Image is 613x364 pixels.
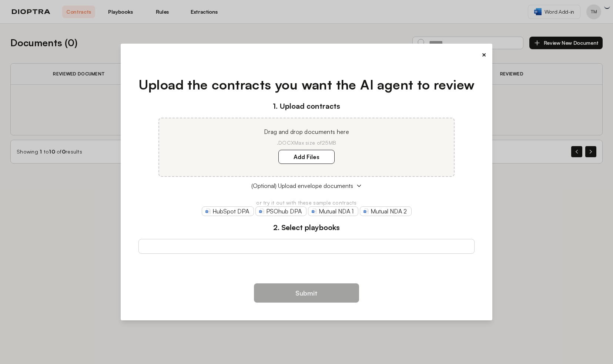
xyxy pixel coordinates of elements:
[308,206,358,216] a: Mutual NDA 1
[138,101,475,112] h3: 1. Upload contracts
[202,206,254,216] a: HubSpot DPA
[168,139,445,146] p: .DOCX Max size of 25MB
[254,283,359,303] button: Submit
[138,222,475,233] h3: 2. Select playbooks
[138,181,475,190] button: (Optional) Upload envelope documents
[255,206,306,216] a: PSOhub DPA
[168,127,445,136] p: Drag and drop documents here
[138,199,475,206] p: or try it out with these sample contracts
[278,150,335,164] label: Add Files
[251,181,353,190] span: (Optional) Upload envelope documents
[360,206,412,216] a: Mutual NDA 2
[482,50,486,60] button: ×
[138,75,475,95] h1: Upload the contracts you want the AI agent to review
